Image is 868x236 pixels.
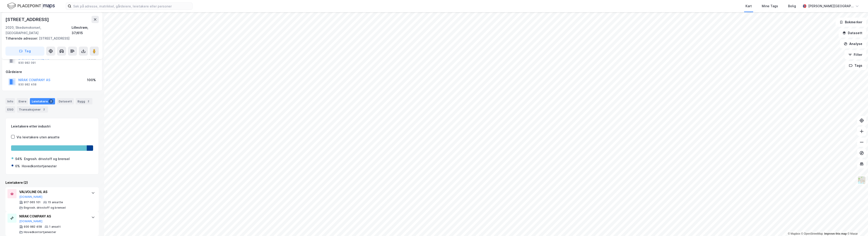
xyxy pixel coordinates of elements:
a: Improve this map [824,232,847,235]
div: 930 982 091 [18,61,36,65]
div: Bolig [788,3,796,9]
div: 930 982 458 [24,225,42,229]
button: [DOMAIN_NAME] [19,195,43,199]
div: 2 [42,107,46,112]
div: Hovedkontortjenester [22,163,57,169]
div: Kontrollprogram for chat [845,214,868,236]
span: Tilhørende adresser: [5,36,39,40]
div: 930 982 458 [18,83,36,86]
div: Eiere [17,98,28,104]
img: logo.f888ab2527a4732fd821a326f86c7f29.svg [7,2,55,10]
div: VALVOLINE OIL AS [19,189,87,195]
div: 2 [86,99,91,104]
a: Mapbox [788,232,800,235]
div: Vis leietakere uten ansatte [17,135,60,140]
input: Søk på adresse, matrikkel, gårdeiere, leietakere eller personer [71,3,192,9]
div: 917 065 101 [24,201,41,204]
div: [STREET_ADDRESS] [5,16,50,23]
button: [DOMAIN_NAME] [19,219,43,223]
div: Leietakere [30,98,55,104]
div: Gårdeiere [6,69,99,75]
div: Bygg [76,98,92,104]
div: Leietakere etter industri [11,124,93,129]
div: ESG [5,106,15,113]
div: 1 ansatt [49,225,61,229]
div: [STREET_ADDRESS] [5,36,95,41]
div: Datasett [57,98,74,104]
button: Datasett [839,28,866,38]
button: Tag [5,47,44,56]
iframe: Chat Widget [845,214,868,236]
img: Z [857,176,866,184]
div: Info [5,98,15,104]
div: NIRAK COMPANY AS [19,214,87,219]
div: 2 [49,99,53,104]
button: Bokmerker [836,18,866,27]
div: Lillestrøm, 37/615 [72,25,99,36]
div: Engrosh. drivstoff og brensel [24,156,70,162]
div: Leietakere (2) [5,180,99,185]
div: Kart [745,3,752,9]
div: 15 ansatte [48,201,63,204]
button: Analyse [840,39,866,48]
div: 2020, Skedsmokorset, [GEOGRAPHIC_DATA] [5,25,72,36]
button: Filter [844,50,866,59]
div: 94% [15,156,22,162]
div: Transaksjoner [17,106,48,113]
div: Engrosh. drivstoff og brensel [24,206,66,210]
div: [PERSON_NAME][GEOGRAPHIC_DATA] [808,3,854,9]
button: Tags [845,61,866,70]
div: Hovedkontortjenester [24,230,56,234]
a: OpenStreetMap [801,232,823,235]
div: 100% [87,77,96,83]
div: 6% [15,163,20,169]
div: Mine Tags [762,3,778,9]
